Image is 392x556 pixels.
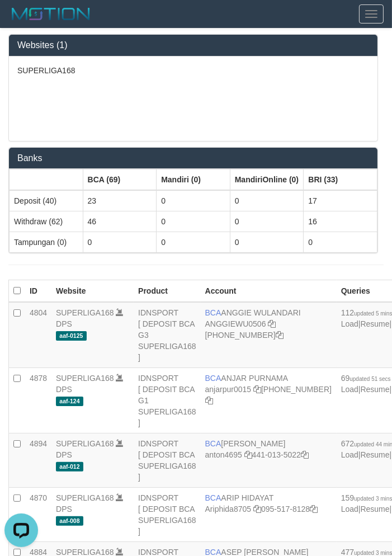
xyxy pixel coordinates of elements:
span: aaf-124 [56,397,83,406]
td: 46 [83,211,157,232]
a: Resume [361,319,390,328]
a: SUPERLIGA168 [56,493,114,502]
td: 0 [230,232,304,253]
a: SUPERLIGA168 [56,374,114,383]
td: DPS [51,302,134,368]
a: Resume [361,450,390,459]
h3: Websites (1) [17,40,369,50]
button: Open LiveChat chat widget [4,4,38,38]
span: aaf-012 [56,462,83,472]
td: 0 [230,190,304,211]
td: 17 [304,190,377,211]
td: IDNSPORT [ DEPOSIT BCA G1 SUPERLIGA168 ] [134,368,201,434]
span: aaf-0125 [56,331,87,341]
a: Copy 4410135022 to clipboard [301,450,309,459]
a: Copy anjarpur0015 to clipboard [253,385,261,394]
a: Copy anton4695 to clipboard [244,450,252,459]
td: 4870 [25,488,51,542]
span: BCA [205,374,221,383]
th: Account [201,280,337,302]
td: 23 [83,190,157,211]
h3: Banks [17,153,369,163]
td: IDNSPORT [ DEPOSIT BCA SUPERLIGA168 ] [134,488,201,542]
p: SUPERLIGA168 [17,65,369,76]
td: ANGGIE WULANDARI [PHONE_NUMBER] [201,302,337,368]
a: anton4695 [205,450,242,459]
td: DPS [51,368,134,434]
td: 0 [157,211,230,232]
td: Tampungan (0) [10,232,83,253]
a: SUPERLIGA168 [56,308,114,317]
a: ANGGIEWU0506 [205,319,266,328]
a: Load [341,505,358,513]
td: 0 [157,190,230,211]
a: SUPERLIGA168 [56,439,114,448]
a: Load [341,385,358,394]
td: ANJAR PURNAMA [PHONE_NUMBER] [201,368,337,434]
a: Resume [361,385,390,394]
th: Group: activate to sort column ascending [304,169,377,191]
td: 16 [304,211,377,232]
td: 4894 [25,434,51,488]
td: 4804 [25,302,51,368]
th: Group: activate to sort column ascending [230,169,304,191]
td: 0 [83,232,157,253]
td: 0 [304,232,377,253]
a: anjarpur0015 [205,385,252,394]
td: 0 [157,232,230,253]
a: Ariphida8705 [205,505,252,513]
a: Copy 0955178128 to clipboard [310,505,318,513]
td: ARIP HIDAYAT 095-517-8128 [201,488,337,542]
td: 4878 [25,368,51,434]
th: Group: activate to sort column ascending [10,169,83,191]
img: MOTION_logo.png [8,6,93,22]
td: Deposit (40) [10,190,83,211]
a: Copy Ariphida8705 to clipboard [253,505,261,513]
a: Copy 4062281620 to clipboard [205,396,213,405]
td: Withdraw (62) [10,211,83,232]
th: ID [25,280,51,302]
th: Product [134,280,201,302]
td: DPS [51,434,134,488]
td: 0 [230,211,304,232]
th: Website [51,280,134,302]
a: Resume [361,505,390,513]
a: Load [341,450,358,459]
a: Copy ANGGIEWU0506 to clipboard [268,319,276,328]
a: Copy 4062213373 to clipboard [276,331,284,340]
td: IDNSPORT [ DEPOSIT BCA G3 SUPERLIGA168 ] [134,302,201,368]
span: BCA [205,493,221,502]
td: [PERSON_NAME] 441-013-5022 [201,434,337,488]
th: Group: activate to sort column ascending [83,169,157,191]
span: BCA [205,308,221,317]
span: BCA [205,439,221,448]
td: IDNSPORT [ DEPOSIT BCA SUPERLIGA168 ] [134,434,201,488]
a: Load [341,319,358,328]
th: Group: activate to sort column ascending [157,169,230,191]
span: aaf-008 [56,516,83,526]
td: DPS [51,488,134,542]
